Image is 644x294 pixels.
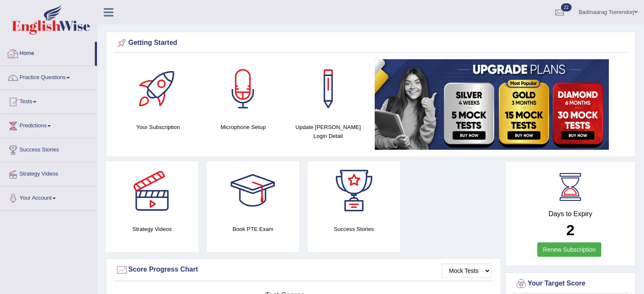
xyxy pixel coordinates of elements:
a: Success Stories [0,138,97,159]
b: 2 [566,222,574,238]
div: Score Progress Chart [116,264,491,276]
a: Renew Subscription [537,242,601,257]
h4: Days to Expiry [515,210,626,218]
h4: Book PTE Exam [207,225,299,234]
a: Predictions [0,114,97,135]
div: Your Target Score [515,278,626,290]
h4: Success Stories [308,225,400,234]
a: Strategy Videos [0,162,97,184]
h4: Update [PERSON_NAME] Login Detail [290,123,367,140]
div: Getting Started [116,37,626,49]
a: Home [0,42,95,63]
img: small5.jpg [375,59,609,150]
h4: Microphone Setup [205,123,282,132]
a: Your Account [0,187,97,208]
a: Practice Questions [0,66,97,87]
h4: Strategy Videos [106,225,198,234]
span: 22 [561,3,572,11]
a: Tests [0,90,97,111]
h4: Your Subscription [120,123,196,132]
